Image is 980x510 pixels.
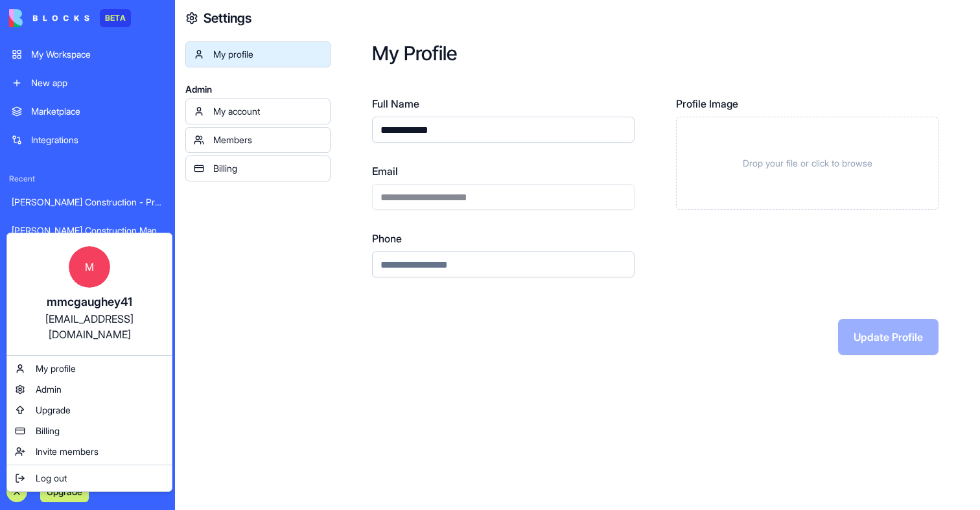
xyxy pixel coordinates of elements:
[10,379,169,400] a: Admin
[12,196,163,209] div: [PERSON_NAME] Construction - Project Management
[20,293,159,311] div: mmcgaughey41
[4,174,171,184] span: Recent
[10,400,169,421] a: Upgrade
[20,311,159,342] div: [EMAIL_ADDRESS][DOMAIN_NAME]
[36,472,67,485] span: Log out
[36,362,76,375] span: My profile
[10,236,169,353] a: Mmmcgaughey41[EMAIL_ADDRESS][DOMAIN_NAME]
[36,445,99,458] span: Invite members
[10,421,169,441] a: Billing
[36,404,71,417] span: Upgrade
[10,441,169,462] a: Invite members
[69,246,110,288] span: M
[12,224,163,237] div: [PERSON_NAME] Construction Manager
[10,358,169,379] a: My profile
[36,383,62,396] span: Admin
[36,424,60,437] span: Billing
